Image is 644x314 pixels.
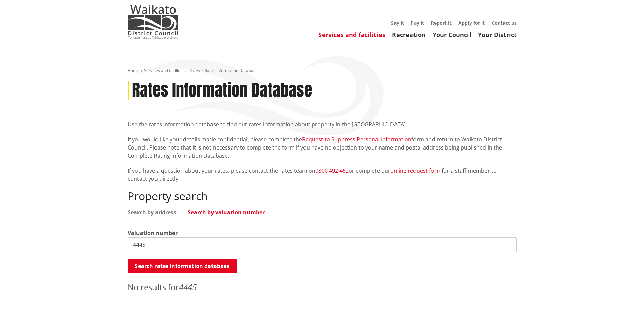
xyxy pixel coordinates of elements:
[433,31,471,39] a: Your Council
[411,20,424,26] a: Pay it
[318,31,385,39] a: Services and facilities
[128,190,517,203] h2: Property search
[613,285,637,310] iframe: Messenger Launcher
[128,120,517,128] p: Use the rates information database to find out rates information about property in the [GEOGRAPHI...
[128,135,517,160] p: If you would like your details made confidential, please complete the form and return to Waikato ...
[128,68,517,74] nav: breadcrumb
[128,229,178,237] label: Valuation number
[478,31,517,39] a: Your District
[128,237,517,252] input: e.g. 03920/020.01A
[205,68,258,73] span: Rates Information Database
[144,68,185,73] a: Services and facilities
[132,81,312,100] h1: Rates Information Database
[128,68,139,73] a: Home
[302,136,411,143] a: Request to Suppress Personal Information
[128,5,179,39] img: Waikato District Council - Te Kaunihera aa Takiwaa o Waikato
[391,20,404,26] a: Say it
[128,259,237,273] button: Search rates information database
[492,20,517,26] a: Contact us
[128,167,517,183] p: If you have a question about your rates, please contact the rates team on or complete our for a s...
[390,167,442,174] a: online request form
[188,210,265,215] a: Search by valuation number
[128,281,517,293] p: No results for
[179,281,197,293] em: 4445
[392,31,426,39] a: Recreation
[431,20,452,26] a: Report it
[458,20,485,26] a: Apply for it
[128,210,176,215] a: Search by address
[315,167,349,174] a: 0800 492 452
[189,68,200,73] a: Rates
